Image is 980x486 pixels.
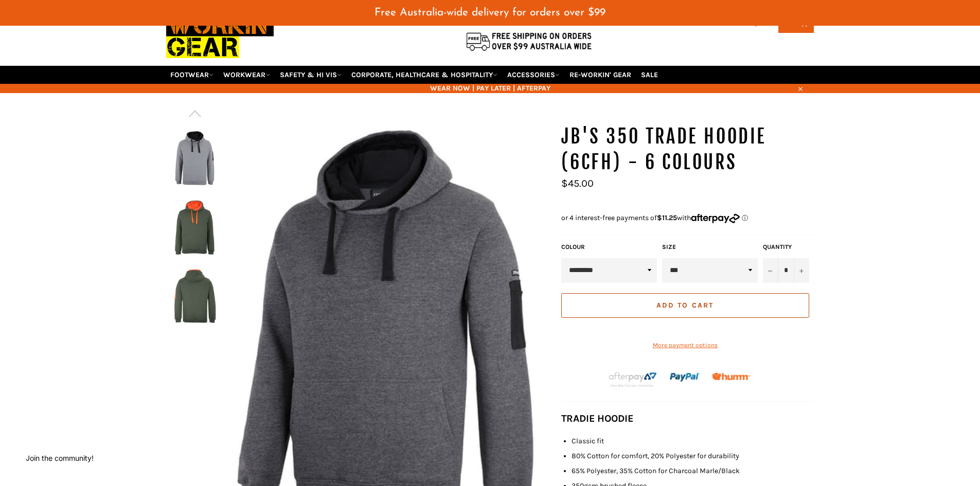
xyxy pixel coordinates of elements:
[347,66,502,84] a: CORPORATE, HEALTHCARE & HOSPITALITY
[561,293,809,318] button: Add to Cart
[561,243,657,251] label: COLOUR
[712,373,750,381] img: Humm_core_logo_RGB-01_300x60px_small_195d8312-4386-4de7-b182-0ef9b6303a37.png
[166,66,218,84] a: FOOTWEAR
[608,371,658,388] img: Afterpay-Logo-on-dark-bg_large.png
[465,30,593,52] img: Flat $9.95 shipping Australia wide
[763,258,778,283] button: Reduce item quantity by one
[276,66,346,84] a: SAFETY & HI VIS
[171,199,219,256] img: WORKIN GEAR - JB'S 350 Trade Hoodie
[503,66,564,84] a: ACCESSORIES
[794,258,809,283] button: Increase item quantity by one
[171,130,219,187] img: WORKIN GEAR - JB'S 350 Trade Hoodie
[219,66,274,84] a: WORKWEAR
[662,243,758,251] label: Size
[656,301,714,310] span: Add to Cart
[561,177,594,189] span: $45.00
[375,7,605,18] span: Free Australia-wide delivery for orders over $99
[565,66,635,84] a: RE-WORKIN' GEAR
[561,412,633,424] strong: TRADIE HOODIE
[166,83,814,93] span: WEAR NOW | PAY LATER | AFTERPAY
[572,451,814,461] li: 80% Cotton for comfort, 20% Polyester for durability
[572,436,814,446] li: Classic fit
[166,7,274,65] img: Workin Gear leaders in Workwear, Safety Boots, PPE, Uniforms. Australia's No.1 in Workwear
[637,66,662,84] a: SALE
[26,454,94,462] button: Join the community!
[561,341,809,350] a: More payment options
[561,124,814,175] h1: JB'S 350 Trade Hoodie (6CFH) - 6 Colours
[670,362,700,392] img: paypal.png
[171,268,219,325] img: WORKIN GEAR - JB'S 350 Trade Hoodie
[572,466,814,476] li: 65% Polyester, 35% Cotton for Charcoal Marle/Black
[763,243,809,251] label: Quantity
